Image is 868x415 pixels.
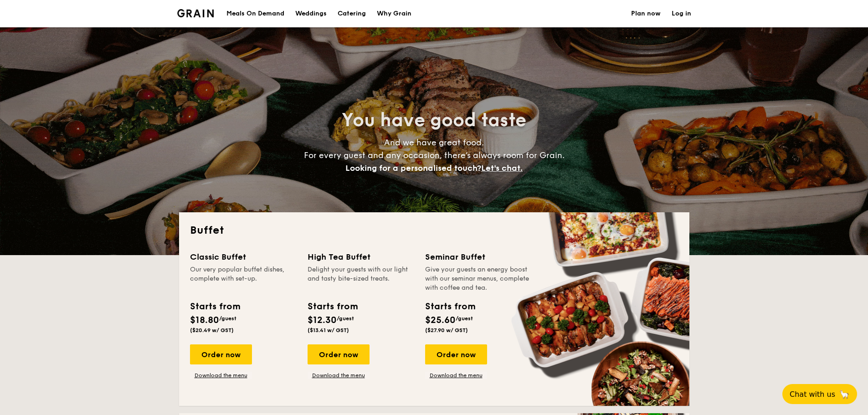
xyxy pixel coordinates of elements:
[425,372,487,379] a: Download the menu
[308,251,414,263] div: High Tea Buffet
[425,251,532,263] div: Seminar Buffet
[425,344,487,364] div: Order now
[481,163,523,173] span: Let's chat.
[177,9,214,17] a: Logotype
[190,300,240,313] div: Starts from
[790,390,835,399] span: Chat with us
[308,265,414,292] div: Delight your guests with our light and tasty bite-sized treats.
[345,163,481,173] span: Looking for a personalised touch?
[425,265,532,292] div: Give your guests an energy boost with our seminar menus, complete with coffee and tea.
[308,372,370,379] a: Download the menu
[308,300,357,313] div: Starts from
[337,315,354,322] span: /guest
[342,109,526,131] span: You have good taste
[304,138,565,173] span: And we have great food. For every guest and any occasion, there’s always room for Grain.
[190,327,234,333] span: ($20.49 w/ GST)
[308,315,337,326] span: $12.30
[782,384,857,404] button: Chat with us🦙
[190,372,252,379] a: Download the menu
[839,389,850,400] span: 🦙
[190,223,678,238] h2: Buffet
[190,344,252,364] div: Order now
[308,327,349,333] span: ($13.41 w/ GST)
[190,315,219,326] span: $18.80
[219,315,236,322] span: /guest
[308,344,370,364] div: Order now
[456,315,473,322] span: /guest
[190,251,297,263] div: Classic Buffet
[425,327,468,333] span: ($27.90 w/ GST)
[425,300,475,313] div: Starts from
[425,315,456,326] span: $25.60
[190,265,297,292] div: Our very popular buffet dishes, complete with set-up.
[177,9,214,17] img: Grain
